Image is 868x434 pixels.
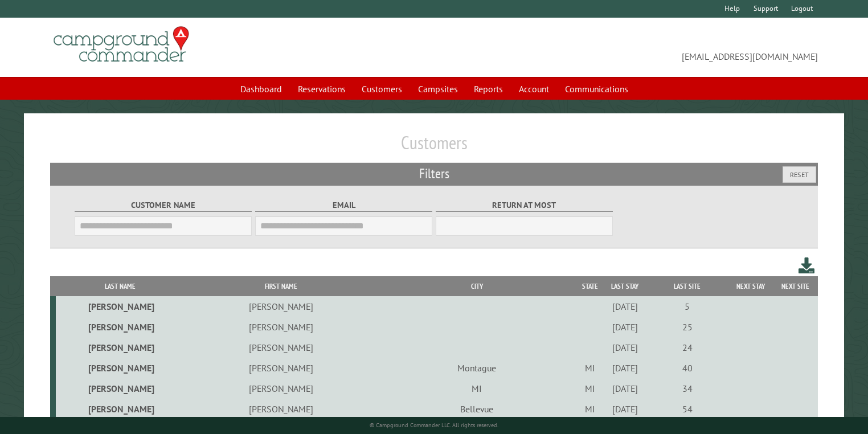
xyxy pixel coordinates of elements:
[50,132,818,163] h1: Customers
[646,399,728,419] td: 54
[378,276,576,296] th: City
[605,301,644,312] div: [DATE]
[576,276,604,296] th: State
[185,378,378,399] td: [PERSON_NAME]
[185,317,378,337] td: [PERSON_NAME]
[576,399,604,419] td: MI
[185,337,378,358] td: [PERSON_NAME]
[604,276,646,296] th: Last Stay
[436,199,613,212] label: Return at most
[56,317,185,337] td: [PERSON_NAME]
[378,378,576,399] td: MI
[605,383,644,394] div: [DATE]
[576,358,604,378] td: MI
[56,399,185,419] td: [PERSON_NAME]
[378,399,576,419] td: Bellevue
[185,296,378,317] td: [PERSON_NAME]
[605,403,644,415] div: [DATE]
[75,199,252,212] label: Customer Name
[255,199,432,212] label: Email
[728,276,772,296] th: Next Stay
[646,378,728,399] td: 34
[605,321,644,333] div: [DATE]
[646,296,728,317] td: 5
[50,22,193,67] img: Campground Commander
[56,337,185,358] td: [PERSON_NAME]
[56,358,185,378] td: [PERSON_NAME]
[646,358,728,378] td: 40
[605,362,644,374] div: [DATE]
[467,78,510,100] a: Reports
[56,378,185,399] td: [PERSON_NAME]
[185,399,378,419] td: [PERSON_NAME]
[370,421,498,429] small: © Campground Commander LLC. All rights reserved.
[576,378,604,399] td: MI
[56,276,185,296] th: Last Name
[783,166,816,183] button: Reset
[185,276,378,296] th: First Name
[56,296,185,317] td: [PERSON_NAME]
[646,276,728,296] th: Last Site
[646,337,728,358] td: 24
[605,342,644,353] div: [DATE]
[185,358,378,378] td: [PERSON_NAME]
[772,276,818,296] th: Next Site
[411,78,465,100] a: Campsites
[799,255,815,276] a: Download this customer list (.csv)
[291,78,353,100] a: Reservations
[434,31,818,63] span: [EMAIL_ADDRESS][DOMAIN_NAME]
[355,78,409,100] a: Customers
[512,78,556,100] a: Account
[234,78,289,100] a: Dashboard
[378,358,576,378] td: Montague
[558,78,635,100] a: Communications
[50,163,818,185] h2: Filters
[646,317,728,337] td: 25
